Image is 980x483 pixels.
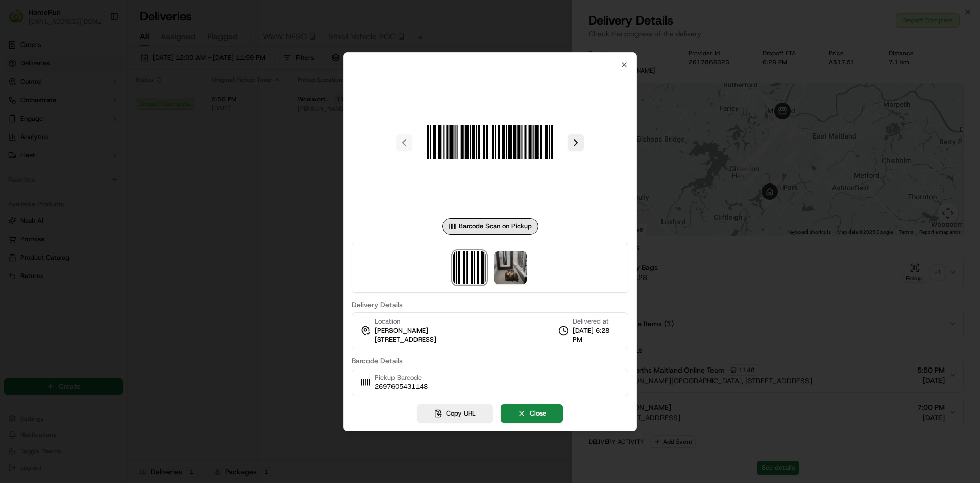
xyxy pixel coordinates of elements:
[573,326,620,344] span: [DATE] 6:28 PM
[453,251,486,284] img: barcode_scan_on_pickup image
[375,317,400,326] span: Location
[416,69,563,216] img: barcode_scan_on_pickup image
[375,335,436,344] span: [STREET_ADDRESS]
[417,404,493,423] button: Copy URL
[352,357,628,364] label: Barcode Details
[352,301,628,308] label: Delivery Details
[494,251,527,284] img: photo_proof_of_delivery image
[375,382,428,392] span: 2697605431148
[375,326,428,335] span: [PERSON_NAME]
[573,317,620,326] span: Delivered at
[375,373,428,382] span: Pickup Barcode
[442,218,538,235] div: Barcode Scan on Pickup
[501,404,563,423] button: Close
